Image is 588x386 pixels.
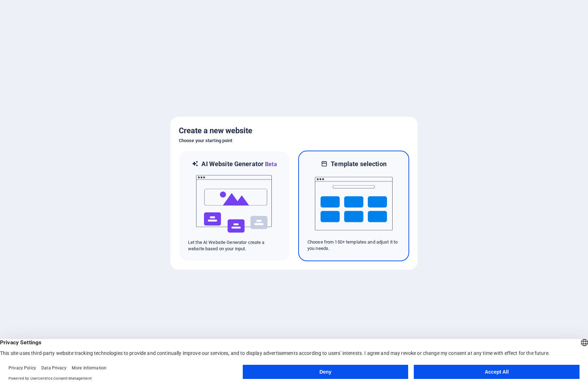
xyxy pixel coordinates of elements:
[188,239,281,252] p: Let the AI Website Generator create a website based on your input.
[307,239,400,252] p: Choose from 150+ templates and adjust it to you needs.
[201,160,277,169] h6: AI Website Generator
[179,125,409,136] h5: Create a new website
[179,151,290,261] div: AI Website GeneratorBetaaiLet the AI Website Generator create a website based on your input.
[195,169,273,239] img: ai
[298,151,409,261] div: Template selectionChoose from 150+ templates and adjust it to you needs.
[264,161,277,168] span: Beta
[179,136,409,145] h6: Choose your starting point
[331,160,386,168] h6: Template selection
